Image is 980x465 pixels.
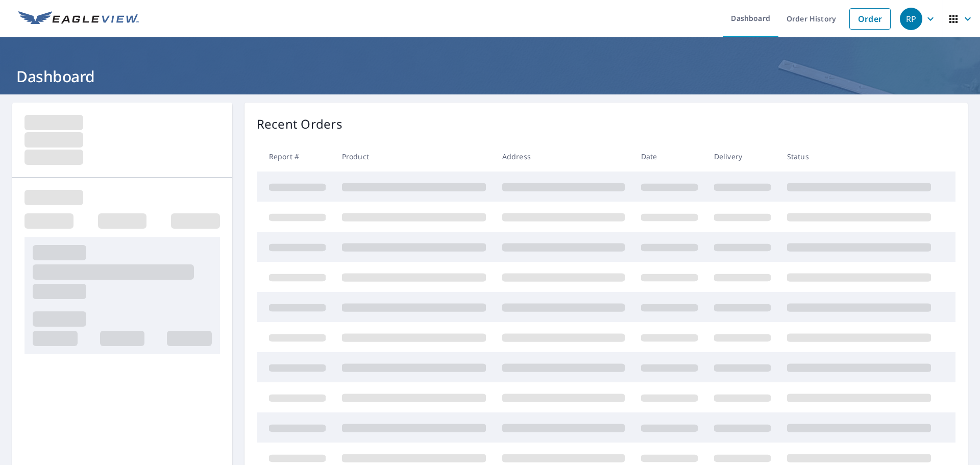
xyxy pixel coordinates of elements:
[257,141,334,172] th: Report #
[849,8,891,30] a: Order
[257,115,342,133] p: Recent Orders
[494,141,633,172] th: Address
[779,141,939,172] th: Status
[12,66,968,87] h1: Dashboard
[900,8,922,30] div: RP
[18,11,139,27] img: EV Logo
[706,141,779,172] th: Delivery
[334,141,494,172] th: Product
[633,141,706,172] th: Date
